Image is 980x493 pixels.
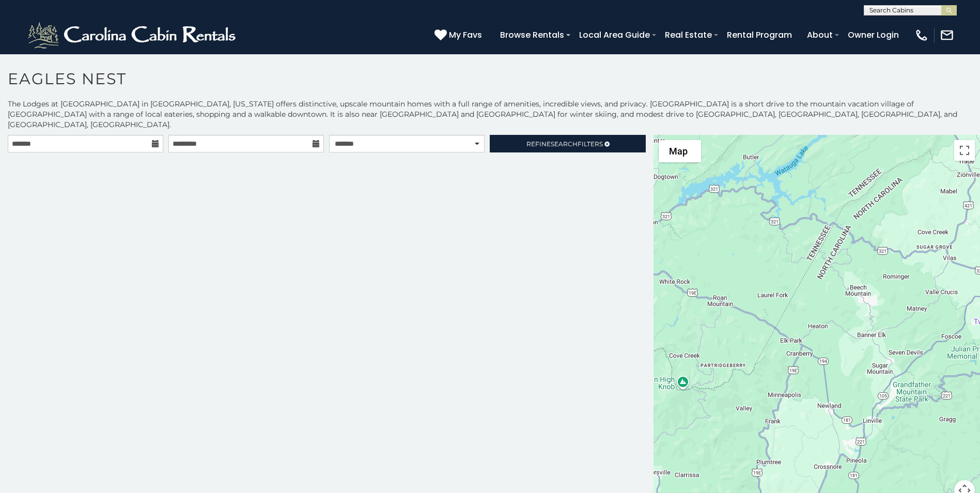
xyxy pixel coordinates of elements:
[802,26,838,44] a: About
[659,140,701,162] button: Change map style
[843,26,904,44] a: Owner Login
[914,28,929,42] img: phone-regular-white.png
[449,28,482,41] span: My Favs
[940,28,954,42] img: mail-regular-white.png
[722,26,797,44] a: Rental Program
[26,20,240,51] img: White-1-2.png
[660,26,717,44] a: Real Estate
[434,28,485,42] a: My Favs
[954,140,975,161] button: Toggle fullscreen view
[574,26,655,44] a: Local Area Guide
[490,135,645,152] a: RefineSearchFilters
[669,146,688,157] span: Map
[526,140,603,148] span: Refine Filters
[495,26,569,44] a: Browse Rentals
[551,140,578,148] span: Search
